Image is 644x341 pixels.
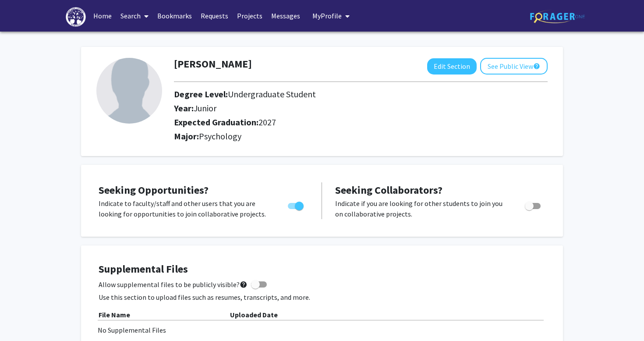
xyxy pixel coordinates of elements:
[199,131,241,142] span: Psychology
[427,58,477,75] button: Edit Section
[99,183,209,197] span: Seeking Opportunities?
[335,183,442,197] span: Seeking Collaborators?
[153,0,196,31] a: Bookmarks
[174,131,548,142] h2: Major:
[116,0,153,31] a: Search
[174,103,487,114] h2: Year:
[480,58,548,75] button: See Public View
[174,89,487,99] h2: Degree Level:
[335,198,508,219] p: Indicate if you are looking for other students to join you on collaborative projects.
[258,117,276,128] span: 2027
[240,279,248,290] mat-icon: help
[233,0,267,31] a: Projects
[230,310,278,319] b: Uploaded Date
[99,310,130,319] b: File Name
[98,325,546,335] div: No Supplemental Files
[89,0,116,31] a: Home
[96,58,162,124] img: Profile Picture
[196,0,233,31] a: Requests
[99,263,545,276] h4: Supplemental Files
[99,292,545,302] p: Use this section to upload files such as resumes, transcripts, and more.
[228,89,316,99] span: Undergraduate Student
[7,302,37,334] iframe: Chat
[530,10,585,23] img: ForagerOne Logo
[533,61,540,71] mat-icon: help
[312,11,342,20] span: My Profile
[99,279,248,290] span: Allow supplemental files to be publicly visible?
[66,7,86,27] img: High Point University Logo
[174,117,487,128] h2: Expected Graduation:
[99,198,271,219] p: Indicate to faculty/staff and other users that you are looking for opportunities to join collabor...
[284,198,308,211] div: Toggle
[521,198,545,211] div: Toggle
[174,58,252,71] h1: [PERSON_NAME]
[194,103,216,114] span: Junior
[267,0,304,31] a: Messages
